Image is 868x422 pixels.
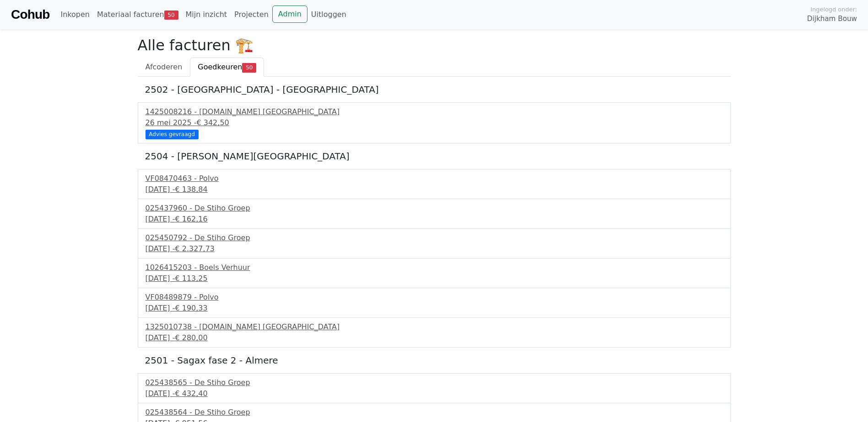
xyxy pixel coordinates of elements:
div: 025438564 - De Stiho Groep [146,407,723,418]
span: € 432,40 [175,389,207,398]
span: € 162,16 [175,215,207,223]
div: 1425008216 - [DOMAIN_NAME] [GEOGRAPHIC_DATA] [146,106,723,117]
a: Materiaal facturen50 [93,5,182,24]
a: Afcoderen [138,58,190,77]
span: € 280,00 [175,333,207,342]
div: VF08470463 - Polvo [146,173,723,184]
span: Dijkham Bouw [807,14,857,24]
h5: 2502 - [GEOGRAPHIC_DATA] - [GEOGRAPHIC_DATA] [145,84,723,95]
span: Goedkeuren [198,63,242,71]
a: Mijn inzicht [182,5,231,24]
div: [DATE] - [146,214,723,225]
div: 1026415203 - Boels Verhuur [146,262,723,273]
a: VF08489879 - Polvo[DATE] -€ 190,33 [146,292,723,314]
span: € 342,50 [196,118,229,127]
a: VF08470463 - Polvo[DATE] -€ 138,84 [146,173,723,195]
a: Cohub [11,4,49,26]
a: 1026415203 - Boels Verhuur[DATE] -€ 113,25 [146,262,723,284]
div: [DATE] - [146,332,723,343]
a: Uitloggen [307,5,350,24]
div: [DATE] - [146,184,723,195]
div: 025450792 - De Stiho Groep [146,232,723,243]
div: 26 mei 2025 - [146,117,723,128]
div: [DATE] - [146,243,723,254]
a: 025438565 - De Stiho Groep[DATE] -€ 432,40 [146,377,723,399]
div: 025438565 - De Stiho Groep [146,377,723,388]
div: [DATE] - [146,388,723,399]
div: Advies gevraagd [146,130,199,139]
a: Projecten [231,5,272,24]
div: VF08489879 - Polvo [146,292,723,303]
a: 1425008216 - [DOMAIN_NAME] [GEOGRAPHIC_DATA]26 mei 2025 -€ 342,50 Advies gevraagd [146,106,723,138]
h2: Alle facturen 🏗️ [138,37,731,54]
a: 1325010738 - [DOMAIN_NAME] [GEOGRAPHIC_DATA][DATE] -€ 280,00 [146,322,723,343]
span: 50 [164,11,178,20]
a: Goedkeuren50 [190,58,264,77]
a: 025437960 - De Stiho Groep[DATE] -€ 162,16 [146,203,723,225]
a: 025450792 - De Stiho Groep[DATE] -€ 2.327,73 [146,232,723,254]
a: Inkopen [57,5,93,24]
span: € 138,84 [175,185,207,194]
span: Ingelogd onder: [810,5,857,14]
span: € 2.327,73 [175,244,215,253]
span: € 113,25 [175,274,207,283]
span: € 190,33 [175,304,207,312]
div: 025437960 - De Stiho Groep [146,203,723,214]
h5: 2504 - [PERSON_NAME][GEOGRAPHIC_DATA] [145,151,723,162]
h5: 2501 - Sagax fase 2 - Almere [145,355,723,366]
span: 50 [242,63,256,72]
div: [DATE] - [146,303,723,314]
span: Afcoderen [146,63,183,71]
a: Admin [272,5,307,23]
div: 1325010738 - [DOMAIN_NAME] [GEOGRAPHIC_DATA] [146,322,723,332]
div: [DATE] - [146,273,723,284]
